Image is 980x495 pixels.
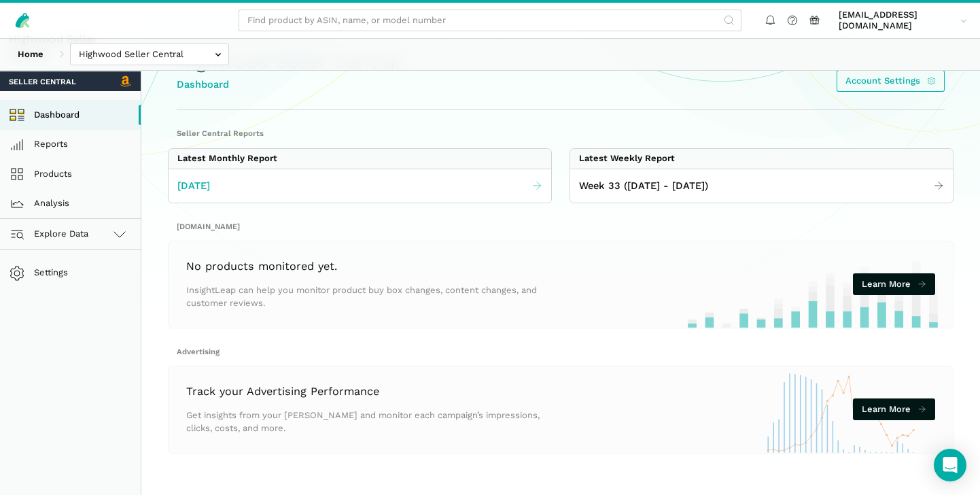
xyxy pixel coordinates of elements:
[934,449,966,481] div: Open Intercom Messenger
[177,221,945,232] h2: [DOMAIN_NAME]
[177,128,945,139] h2: Seller Central Reports
[9,44,52,66] a: Home
[579,153,675,164] div: Latest Weekly Report
[14,226,89,242] span: Explore Data
[862,403,911,416] span: Learn More
[837,70,945,92] a: Account Settings
[177,77,400,92] div: Dashboard
[853,273,935,296] a: Learn More
[70,44,229,66] input: Highwood Seller Central
[177,50,400,73] h1: Highwood Seller Central
[186,409,540,435] p: Get insights from your [PERSON_NAME] and monitor each campaign’s impressions, clicks, costs, and ...
[579,178,708,194] span: Week 33 ([DATE] - [DATE])
[177,346,945,357] h2: Advertising
[169,173,551,198] a: [DATE]
[839,10,956,32] span: [EMAIL_ADDRESS][DOMAIN_NAME]
[177,178,210,194] span: [DATE]
[862,277,911,291] span: Learn More
[186,259,540,275] h3: No products monitored yet.
[186,284,540,310] p: InsightLeap can help you monitor product buy box changes, content changes, and customer reviews.
[177,153,277,164] div: Latest Monthly Report
[570,173,953,198] a: Week 33 ([DATE] - [DATE])
[186,384,540,400] h3: Track your Advertising Performance
[835,7,972,34] a: [EMAIL_ADDRESS][DOMAIN_NAME]
[853,398,935,421] a: Learn More
[9,76,76,87] span: Seller Central
[239,10,741,32] input: Find product by ASIN, name, or model number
